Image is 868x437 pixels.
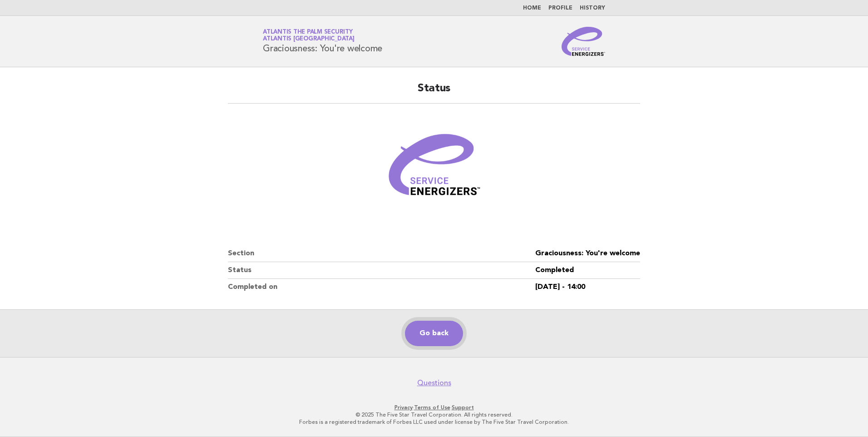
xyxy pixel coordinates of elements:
dd: Graciousness: You're welcome [535,245,640,262]
dd: [DATE] - 14:00 [535,279,640,295]
a: Go back [405,321,463,346]
a: Questions [417,378,451,387]
img: Service Energizers [562,27,605,56]
a: Profile [548,5,572,11]
a: Atlantis The Palm SecurityAtlantis [GEOGRAPHIC_DATA] [263,29,355,42]
p: Forbes is a registered trademark of Forbes LLC used under license by The Five Star Travel Corpora... [156,418,712,426]
h1: Graciousness: You're welcome [263,30,382,53]
span: Atlantis [GEOGRAPHIC_DATA] [263,36,355,42]
dt: Section [228,245,535,262]
p: © 2025 The Five Star Travel Corporation. All rights reserved. [156,411,712,418]
a: Privacy [395,404,413,411]
dd: Completed [535,262,640,279]
dt: Completed on [228,279,535,295]
a: History [580,5,605,11]
a: Terms of Use [414,404,450,411]
h2: Status [228,81,640,104]
a: Home [523,5,541,11]
dt: Status [228,262,535,279]
p: · · [156,404,712,411]
img: Verified [380,114,488,223]
a: Support [452,404,474,411]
